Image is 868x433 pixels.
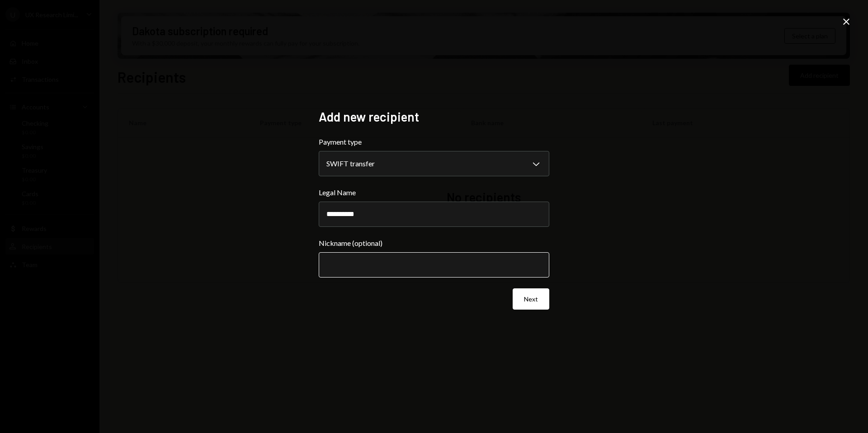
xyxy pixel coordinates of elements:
[319,238,549,249] label: Nickname (optional)
[319,187,549,198] label: Legal Name
[513,288,549,310] button: Next
[319,108,549,126] h2: Add new recipient
[319,151,549,176] button: Payment type
[319,136,549,147] label: Payment type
